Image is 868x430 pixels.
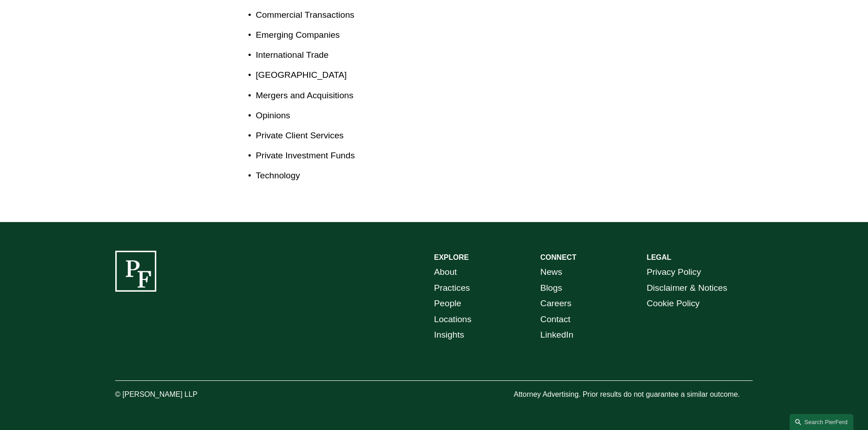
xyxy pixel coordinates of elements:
[514,388,753,401] p: Attorney Advertising. Prior results do not guarantee a similar outcome.
[540,296,571,312] a: Careers
[647,280,727,296] a: Disclaimer & Notices
[540,264,562,280] a: News
[115,388,248,401] p: © [PERSON_NAME] LLP
[434,327,464,343] a: Insights
[540,253,576,261] strong: CONNECT
[256,67,434,83] p: [GEOGRAPHIC_DATA]
[256,27,434,43] p: Emerging Companies
[540,327,574,343] a: LinkedIn
[256,108,434,124] p: Opinions
[256,88,434,104] p: Mergers and Acquisitions
[434,253,469,261] strong: EXPLORE
[256,7,434,23] p: Commercial Transactions
[647,253,671,261] strong: LEGAL
[540,280,562,296] a: Blogs
[256,168,434,184] p: Technology
[256,47,434,63] p: International Trade
[256,128,434,144] p: Private Client Services
[256,148,434,164] p: Private Investment Funds
[790,414,853,430] a: Search this site
[540,312,570,328] a: Contact
[647,264,701,280] a: Privacy Policy
[434,280,470,296] a: Practices
[434,264,457,280] a: About
[647,296,699,312] a: Cookie Policy
[434,296,462,312] a: People
[434,312,472,328] a: Locations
